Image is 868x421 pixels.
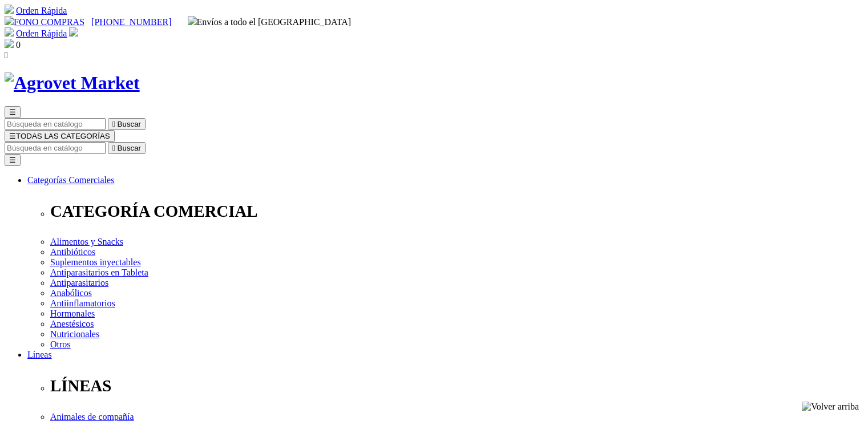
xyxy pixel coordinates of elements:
[112,144,115,152] i: 
[91,17,171,27] a: [PHONE_NUMBER]
[5,5,14,14] img: shopping-cart.svg
[188,16,197,25] img: delivery-truck.svg
[5,154,21,166] button: ☰
[16,40,21,50] span: 0
[50,377,863,395] p: LÍNEAS
[69,29,78,38] a: Acceda a su cuenta de cliente
[5,39,14,48] img: shopping-bag.svg
[27,350,52,359] a: Líneas
[5,106,21,118] button: ☰
[50,319,94,329] a: Anestésicos
[50,298,115,308] a: Antiinflamatorios
[9,132,16,140] span: ☰
[188,17,352,27] span: Envíos a todo el [GEOGRAPHIC_DATA]
[5,72,140,94] img: Agrovet Market
[9,108,16,116] span: ☰
[5,142,106,154] input: Buscar
[16,29,67,38] a: Orden Rápida
[50,268,148,277] a: Antiparasitarios en Tableta
[69,27,78,37] img: user.svg
[27,175,114,185] a: Categorías Comerciales
[50,278,108,288] a: Antiparasitarios
[5,27,14,37] img: shopping-cart.svg
[50,309,95,318] a: Hormonales
[5,16,14,25] img: phone.svg
[50,329,99,339] a: Nutricionales
[50,247,95,257] a: Antibióticos
[50,288,92,298] a: Anabólicos
[5,50,8,60] i: 
[108,142,146,154] button:  Buscar
[50,339,71,349] a: Otros
[50,257,141,267] a: Suplementos inyectables
[5,130,115,142] button: ☰TODAS LAS CATEGORÍAS
[50,202,863,221] p: CATEGORÍA COMERCIAL
[16,6,67,15] a: Orden Rápida
[112,120,115,128] i: 
[118,144,141,152] span: Buscar
[802,402,859,412] img: Volver arriba
[50,237,123,246] a: Alimentos y Snacks
[108,118,146,130] button:  Buscar
[5,17,84,27] a: FONO COMPRAS
[5,118,106,130] input: Buscar
[118,120,141,128] span: Buscar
